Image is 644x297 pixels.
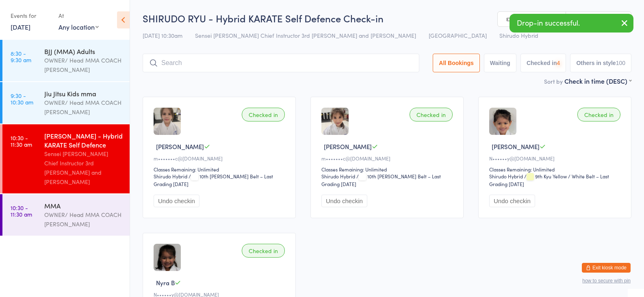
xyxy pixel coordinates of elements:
span: [PERSON_NAME] [156,142,204,151]
span: / 9th Kyu Yellow / White Belt – Last Grading [DATE] [489,173,609,187]
button: Others in style100 [570,54,631,72]
button: Undo checkin [154,195,199,207]
button: Undo checkin [489,195,535,207]
button: Checked in4 [520,54,566,72]
span: / 10th [PERSON_NAME] Belt – Last Grading [DATE] [321,173,441,187]
div: OWNER/ Head MMA COACH [PERSON_NAME] [44,210,123,229]
span: [PERSON_NAME] [324,142,372,151]
span: Shirudo Hybrid [499,31,538,39]
div: Classes Remaining: Unlimited [154,166,287,173]
div: Sensei [PERSON_NAME] Chief Instructor 3rd [PERSON_NAME] and [PERSON_NAME] [44,149,123,186]
span: [DATE] 10:30am [143,31,182,39]
div: OWNER/ Head MMA COACH [PERSON_NAME] [44,56,123,74]
span: / 10th [PERSON_NAME] Belt – Last Grading [DATE] [154,173,273,187]
span: Sensei [PERSON_NAME] Chief Instructor 3rd [PERSON_NAME] and [PERSON_NAME] [195,31,416,39]
div: At [59,9,99,22]
div: Shirudo Hybrid [489,173,523,180]
div: Shirudo Hybrid [321,173,355,180]
div: [PERSON_NAME] - Hybrid KARATE Self Defence [44,131,123,149]
div: 100 [616,60,625,66]
div: Check in time (DESC) [564,76,631,85]
img: image1750751260.png [321,108,349,135]
a: 10:30 -11:30 amMMAOWNER/ Head MMA COACH [PERSON_NAME] [2,194,130,236]
button: how to secure with pin [582,278,631,284]
div: Any location [59,22,99,31]
time: 9:30 - 10:30 am [11,92,33,105]
img: image1748330816.png [489,108,516,135]
div: BJJ (MMA) Adults [44,47,123,56]
a: 10:30 -11:30 am[PERSON_NAME] - Hybrid KARATE Self DefenceSensei [PERSON_NAME] Chief Instructor 3r... [2,124,130,193]
div: OWNER/ Head MMA COACH [PERSON_NAME] [44,98,123,117]
button: Waiting [484,54,516,72]
div: N••••••y@[DOMAIN_NAME] [489,155,623,162]
time: 10:30 - 11:30 am [11,134,32,147]
div: Shirudo Hybrid [154,173,187,180]
div: m•••••••c@[DOMAIN_NAME] [321,155,455,162]
a: 8:30 -9:30 amBJJ (MMA) AdultsOWNER/ Head MMA COACH [PERSON_NAME] [2,40,130,81]
div: m•••••••c@[DOMAIN_NAME] [154,155,287,162]
img: image1750751580.png [154,108,181,135]
div: MMA [44,201,123,210]
button: All Bookings [433,54,480,72]
div: Classes Remaining: Unlimited [321,166,455,173]
div: 4 [557,60,560,66]
label: Sort by [544,77,563,85]
button: Exit kiosk mode [582,263,631,273]
div: Checked in [242,108,285,121]
span: [GEOGRAPHIC_DATA] [429,31,487,39]
a: [DATE] [11,22,30,31]
div: Checked in [410,108,453,121]
div: Events for [11,9,50,22]
div: Drop-in successful. [510,14,633,33]
input: Search [143,54,419,72]
div: Checked in [242,244,285,258]
div: Checked in [577,108,620,121]
h2: SHIRUDO RYU - Hybrid KARATE Self Defence Check-in [143,11,631,25]
span: Nyra B [156,278,175,287]
div: Jiu Jitsu Kids mma [44,89,123,98]
time: 8:30 - 9:30 am [11,50,31,63]
time: 10:30 - 11:30 am [11,204,32,217]
button: Undo checkin [321,195,367,207]
span: [PERSON_NAME] [492,142,540,151]
img: image1689839756.png [154,244,181,271]
a: 9:30 -10:30 amJiu Jitsu Kids mmaOWNER/ Head MMA COACH [PERSON_NAME] [2,82,130,124]
div: Classes Remaining: Unlimited [489,166,623,173]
